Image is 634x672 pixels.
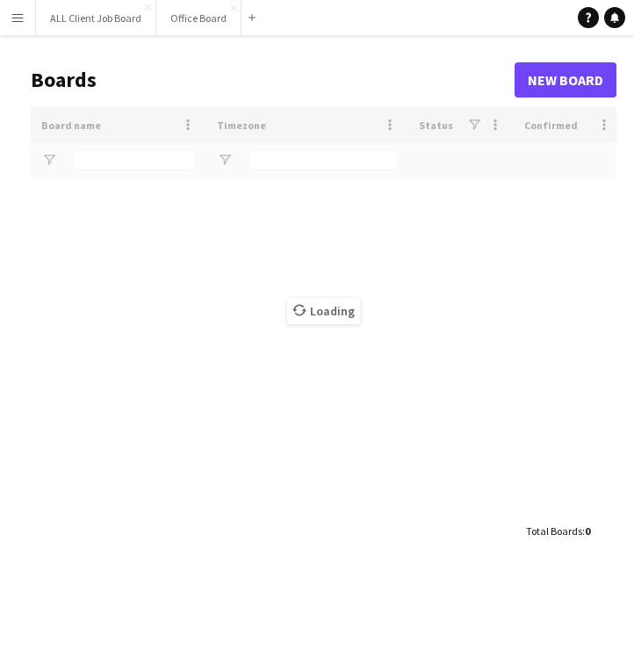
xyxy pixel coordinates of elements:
button: ALL Client Job Board [36,1,156,35]
h1: Boards [31,67,515,93]
span: Loading [287,298,360,324]
span: 0 [585,524,590,538]
div: : [526,514,590,548]
span: Total Boards [526,524,582,538]
a: New Board [515,62,616,98]
button: Office Board [156,1,241,35]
